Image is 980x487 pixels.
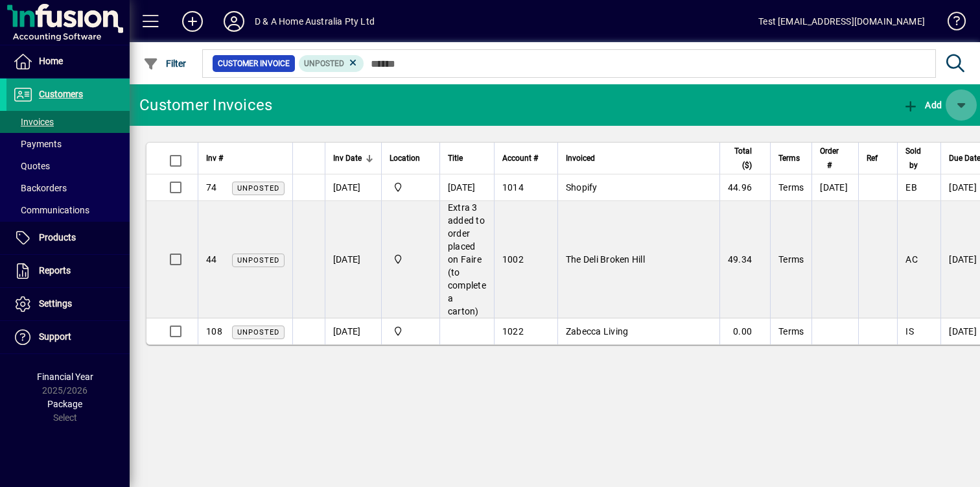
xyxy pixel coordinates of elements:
[778,182,804,193] span: Terms
[237,328,279,337] span: Unposted
[390,252,432,267] span: D & A Home Australia Pty Ltd
[719,201,770,318] td: 49.34
[903,100,942,110] span: Add
[728,144,752,172] span: Total ($)
[13,139,62,149] span: Payments
[390,180,432,195] span: D & A Home Australia Pty Ltd
[47,399,82,409] span: Package
[566,182,598,193] span: Shopify
[237,184,279,193] span: Unposted
[13,183,67,193] span: Backorders
[448,202,486,316] span: Extra 3 added to order placed on Faire (to complete a carton)
[502,254,524,265] span: 1002
[448,182,476,193] span: [DATE]
[867,151,878,165] span: Ref
[325,318,381,344] td: [DATE]
[206,151,223,165] span: Inv #
[6,288,130,320] a: Settings
[39,265,71,276] span: Reports
[13,205,89,215] span: Communications
[206,151,285,165] div: Inv #
[448,151,463,165] span: Title
[778,254,804,265] span: Terms
[905,326,914,337] span: IS
[143,58,187,69] span: Filter
[758,11,925,32] div: Test [EMAIL_ADDRESS][DOMAIN_NAME]
[820,182,848,193] span: [DATE]
[820,144,839,172] span: Order #
[39,298,72,309] span: Settings
[333,151,373,165] div: Inv Date
[719,174,770,201] td: 44.96
[39,331,71,342] span: Support
[206,182,217,193] span: 74
[900,93,945,117] button: Add
[6,222,130,254] a: Products
[566,151,595,165] span: Invoiced
[6,45,130,78] a: Home
[333,151,362,165] span: Inv Date
[867,151,889,165] div: Ref
[502,326,524,337] span: 1022
[905,254,918,265] span: AC
[728,144,764,172] div: Total ($)
[938,3,964,45] a: Knowledge Base
[6,111,130,133] a: Invoices
[566,254,645,265] span: The Deli Broken Hill
[213,10,255,33] button: Profile
[448,151,486,165] div: Title
[206,254,217,265] span: 44
[905,182,917,193] span: EB
[39,56,63,66] span: Home
[304,59,344,68] span: Unposted
[39,232,76,243] span: Products
[13,117,54,127] span: Invoices
[905,144,921,172] span: Sold by
[390,324,432,339] span: D & A Home Australia Pty Ltd
[502,182,524,193] span: 1014
[325,174,381,201] td: [DATE]
[778,326,804,337] span: Terms
[502,151,550,165] div: Account #
[905,144,933,172] div: Sold by
[566,151,712,165] div: Invoiced
[6,155,130,177] a: Quotes
[390,151,432,165] div: Location
[6,177,130,199] a: Backorders
[237,256,279,265] span: Unposted
[37,372,93,382] span: Financial Year
[139,95,272,115] div: Customer Invoices
[6,199,130,221] a: Communications
[218,57,290,70] span: Customer Invoice
[6,133,130,155] a: Payments
[502,151,538,165] span: Account #
[390,151,420,165] span: Location
[140,52,190,75] button: Filter
[778,151,800,165] span: Terms
[206,326,222,337] span: 108
[820,144,850,172] div: Order #
[255,11,375,32] div: D & A Home Australia Pty Ltd
[325,201,381,318] td: [DATE]
[719,318,770,344] td: 0.00
[13,161,50,171] span: Quotes
[6,255,130,287] a: Reports
[172,10,213,33] button: Add
[39,89,83,99] span: Customers
[299,55,364,72] mat-chip: Customer Invoice Status: Unposted
[566,326,629,337] span: Zabecca Living
[6,321,130,353] a: Support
